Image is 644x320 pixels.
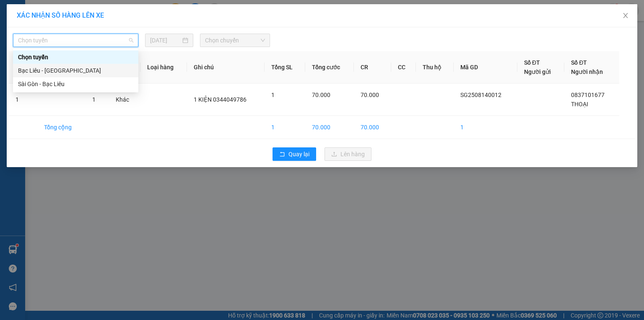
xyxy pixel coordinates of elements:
td: 70.000 [305,116,354,139]
input: 14/08/2025 [150,36,181,45]
span: Người nhận [571,68,603,75]
span: Quay lại [288,150,309,159]
td: 1 [454,116,517,139]
th: CR [354,51,391,84]
button: rollbackQuay lại [273,147,316,161]
span: Chọn tuyến [18,34,133,47]
div: Bạc Liêu - [GEOGRAPHIC_DATA] [18,66,133,75]
th: Tổng cước [305,51,354,84]
td: Khác [109,84,140,116]
div: Sài Gòn - Bạc Liêu [13,77,138,91]
td: 70.000 [354,116,391,139]
span: close [622,12,629,19]
span: rollback [279,151,285,158]
span: 1 [92,96,96,103]
span: Số ĐT [571,59,587,66]
div: Chọn tuyến [13,50,138,64]
th: Loại hàng [140,51,187,84]
span: 0837101677 [571,92,605,98]
td: 1 [9,84,37,116]
th: CC [391,51,416,84]
span: 1 [271,92,275,98]
span: SG2508140012 [460,92,501,98]
span: Người gửi [524,68,551,75]
span: 70.000 [312,92,330,98]
span: XÁC NHẬN SỐ HÀNG LÊN XE [17,11,104,19]
div: Bạc Liêu - Sài Gòn [13,64,138,77]
th: Thu hộ [416,51,454,84]
th: STT [9,51,37,84]
th: Tổng SL [265,51,305,84]
button: uploadLên hàng [325,147,371,161]
div: Sài Gòn - Bạc Liêu [18,79,133,89]
th: Ghi chú [187,51,265,84]
span: 70.000 [361,92,379,98]
td: Tổng cộng [37,116,86,139]
span: Số ĐT [524,59,540,66]
span: Chọn chuyến [205,34,265,47]
button: Close [614,4,637,28]
th: Mã GD [454,51,517,84]
span: 1 KIỆN 0344049786 [194,96,247,103]
td: 1 [265,116,305,139]
div: Chọn tuyến [18,52,133,62]
span: THOẠI [571,101,588,108]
